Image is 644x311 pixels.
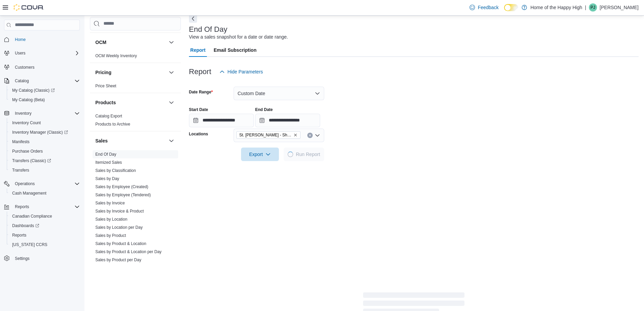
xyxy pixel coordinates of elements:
[9,157,80,165] span: Transfers (Classic)
[9,147,46,155] a: Purchase Orders
[7,128,82,137] a: Inventory Manager (Classic)
[504,4,518,11] input: Dark Mode
[9,212,80,220] span: Canadian Compliance
[9,189,49,197] a: Cash Management
[9,128,71,136] a: Inventory Manager (Classic)
[90,150,181,267] div: Sales
[9,189,80,197] span: Cash Management
[1,253,82,263] button: Settings
[95,99,166,106] button: Products
[9,166,80,174] span: Transfers
[217,65,266,79] button: Hide Parameters
[95,217,127,222] span: Sales by Location
[12,109,34,117] button: Inventory
[12,149,43,154] span: Purchase Orders
[15,65,34,70] span: Customers
[12,130,68,135] span: Inventory Manager (Classic)
[95,233,126,238] a: Sales by Product
[228,68,263,75] span: Hide Parameters
[7,86,82,95] a: My Catalog (Classic)
[7,188,82,198] button: Cash Management
[7,95,82,105] button: My Catalog (Beta)
[7,165,82,175] button: Transfers
[296,151,320,158] span: Run Report
[95,168,136,173] a: Sales by Classification
[12,203,80,211] span: Reports
[467,1,501,14] a: Feedback
[12,120,41,126] span: Inventory Count
[12,49,28,57] button: Users
[95,69,166,76] button: Pricing
[9,128,80,136] span: Inventory Manager (Classic)
[1,62,82,72] button: Customers
[167,98,175,107] button: Products
[189,15,197,23] button: Next
[12,191,46,196] span: Cash Management
[167,38,175,46] button: OCM
[9,166,32,174] a: Transfers
[12,63,37,71] a: Customers
[12,88,55,93] span: My Catalog (Classic)
[7,137,82,147] button: Manifests
[189,107,208,112] label: Start Date
[7,230,82,240] button: Reports
[7,212,82,221] button: Canadian Compliance
[189,68,211,76] h3: Report
[255,107,273,112] label: End Date
[95,192,151,198] span: Sales by Employee (Tendered)
[591,3,595,12] span: PJ
[236,131,301,139] span: St. Albert - Shoppes @ Giroux - Fire & Flower
[478,4,498,11] span: Feedback
[12,168,29,173] span: Transfers
[95,160,122,165] span: Itemized Sales
[95,225,143,230] span: Sales by Location per Day
[9,222,80,230] span: Dashboards
[95,249,162,254] a: Sales by Product & Location per Day
[9,96,80,104] span: My Catalog (Beta)
[15,37,26,42] span: Home
[90,112,181,131] div: Products
[95,241,146,246] span: Sales by Product & Location
[9,119,80,127] span: Inventory Count
[15,256,29,261] span: Settings
[95,193,151,197] a: Sales by Employee (Tendered)
[189,114,254,127] input: Press the down key to open a popover containing a calendar.
[95,184,148,190] span: Sales by Employee (Created)
[95,152,116,157] a: End Of Day
[15,50,25,56] span: Users
[9,119,44,127] a: Inventory Count
[95,217,127,222] a: Sales by Location
[7,156,82,165] a: Transfers (Classic)
[12,139,29,145] span: Manifests
[95,209,144,214] a: Sales by Invoice & Product
[95,69,111,76] h3: Pricing
[9,96,48,104] a: My Catalog (Beta)
[95,152,116,157] span: End Of Day
[284,148,324,161] button: LoadingRun Report
[9,138,80,146] span: Manifests
[12,214,52,219] span: Canadian Compliance
[9,138,32,146] a: Manifests
[315,133,320,138] button: Open list of options
[95,84,116,88] a: Price Sheet
[15,181,35,186] span: Operations
[189,131,208,137] label: Locations
[95,176,119,181] a: Sales by Day
[12,36,28,44] a: Home
[9,157,54,165] a: Transfers (Classic)
[9,212,55,220] a: Canadian Compliance
[241,148,279,161] button: Export
[1,179,82,188] button: Operations
[95,39,166,46] button: OCM
[12,232,26,238] span: Reports
[167,68,175,76] button: Pricing
[293,133,297,137] button: Remove St. Albert - Shoppes @ Giroux - Fire & Flower from selection in this group
[9,86,57,94] a: My Catalog (Classic)
[95,176,119,181] span: Sales by Day
[95,137,166,144] button: Sales
[4,32,80,281] nav: Complex example
[90,52,181,63] div: OCM
[190,43,206,57] span: Report
[12,63,80,71] span: Customers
